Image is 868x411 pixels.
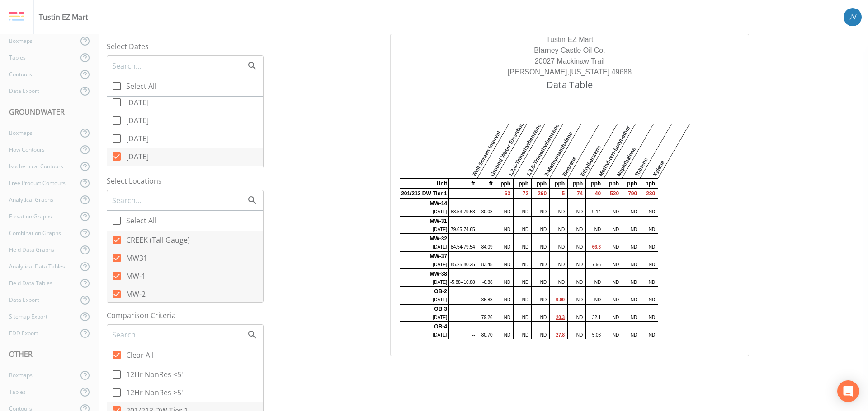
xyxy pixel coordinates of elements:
input: Search... [111,329,247,341]
td: ND [568,243,583,251]
td: ND [622,278,637,286]
td: ND [586,278,601,286]
th: ppb [586,179,601,189]
td: ND [514,226,529,234]
td: ND [568,278,583,286]
td: [DATE] [400,208,448,216]
td: ND [532,226,547,234]
div: 20027 Mackinaw Trail [391,56,749,67]
span: Clear All [126,350,154,360]
td: 20.3 [550,314,565,322]
td: ND [622,261,637,269]
th: ft [449,179,476,189]
td: 80.70 [477,331,493,339]
th: ppb [604,179,619,189]
td: 80.08 [477,208,493,216]
td: 86.88 [477,296,493,304]
th: 63 [495,189,511,199]
th: 5 [550,189,565,199]
th: 72 [514,189,529,199]
td: 84.54-79.54 [449,243,476,251]
td: ND [604,243,619,251]
th: ppb [514,179,529,189]
td: ND [622,226,637,234]
span: MW-1 [126,271,146,282]
td: ND [622,331,637,339]
th: Unit [400,179,448,189]
span: 12Hr NonRes >5' [126,387,183,398]
td: 79.26 [477,314,493,322]
td: MW-14 [400,199,448,208]
th: 260 [532,189,547,199]
label: Select Dates [107,41,264,52]
td: ND [550,226,565,234]
th: ppb [532,179,547,189]
span: [DATE] [126,151,149,162]
td: ND [622,243,637,251]
th: ppb [495,179,511,189]
td: ND [604,208,619,216]
th: ft [477,179,493,189]
td: ND [550,261,565,269]
td: -- [449,296,476,304]
td: ND [532,243,547,251]
td: ND [640,314,656,322]
th: 74 [568,189,583,199]
td: ND [604,261,619,269]
td: ND [532,314,547,322]
div: Blarney Castle Oil Co. [391,45,749,56]
th: 520 [604,189,619,199]
th: ppb [622,179,637,189]
td: ND [495,331,511,339]
td: ND [532,278,547,286]
td: ND [514,208,529,216]
span: MW-2 [126,289,146,300]
td: ND [622,208,637,216]
td: ND [514,296,529,304]
span: MW31 [126,253,147,263]
td: ND [604,226,619,234]
td: ND [495,261,511,269]
td: ND [640,208,656,216]
td: OB-2 [400,286,448,296]
label: Select Locations [107,175,264,186]
td: ND [586,296,601,304]
input: Search... [111,194,247,206]
td: [DATE] [400,243,448,251]
td: 27.8 [550,331,565,339]
div: [PERSON_NAME], [US_STATE] 49688 [391,67,749,78]
td: [DATE] [400,331,448,339]
td: -- [449,314,476,322]
td: -5.88--10.88 [449,278,476,286]
th: ppb [568,179,583,189]
td: ND [514,331,529,339]
span: Xylene [653,120,688,177]
td: 84.09 [477,243,493,251]
td: OB-4 [400,322,448,331]
td: ND [495,226,511,234]
td: OB-3 [400,304,448,314]
td: ND [568,226,583,234]
td: ND [568,208,583,216]
span: Select All [126,215,156,226]
td: 66.3 [586,243,601,251]
td: 79.65-74.65 [449,226,476,234]
div: Tustin EZ Mart [39,12,88,23]
td: ND [640,226,656,234]
td: ND [622,296,637,304]
span: 12Hr NonRes <5' [126,369,183,380]
td: ND [568,296,583,304]
td: ND [532,208,547,216]
td: ND [514,314,529,322]
td: MW-31 [400,216,448,226]
td: 7.96 [586,261,601,269]
td: ND [640,243,656,251]
td: [DATE] [400,261,448,269]
th: 40 [586,189,601,199]
td: ND [495,314,511,322]
td: ND [568,314,583,322]
img: logo [9,12,24,22]
td: ND [532,296,547,304]
td: ND [514,243,529,251]
td: ND [532,331,547,339]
